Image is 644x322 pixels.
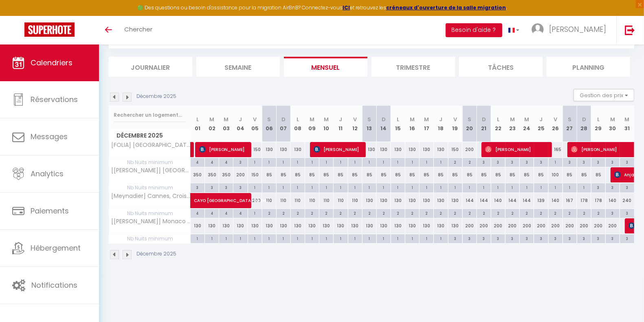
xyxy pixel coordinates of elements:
div: 150 [448,142,462,157]
th: 17 [420,106,434,142]
div: 130 [434,142,448,157]
a: ... [PERSON_NAME] [525,16,616,44]
div: 130 [434,193,448,208]
th: 02 [205,106,219,142]
div: 1 [363,183,376,191]
abbr: D [281,115,286,123]
div: 85 [506,167,520,182]
div: 4 [205,209,219,217]
th: 18 [434,106,448,142]
div: 1 [262,158,276,166]
div: 1 [191,234,204,242]
div: 130 [391,142,405,157]
div: 130 [191,218,205,233]
div: 130 [420,193,434,208]
div: 130 [219,218,233,233]
div: 130 [391,218,405,233]
div: 130 [276,142,290,157]
div: 1 [491,183,505,191]
th: 06 [262,106,276,142]
th: 01 [191,106,205,142]
div: 2 [477,209,491,217]
span: Nb Nuits minimum [109,209,190,218]
div: 100 [548,167,563,182]
div: 130 [405,193,420,208]
div: 130 [348,218,362,233]
div: 1 [391,158,405,166]
div: 1 [405,158,419,166]
div: 2 [520,209,534,217]
div: 85 [534,167,548,182]
div: 130 [376,142,391,157]
div: 165 [548,142,563,157]
th: 03 [219,106,233,142]
div: 130 [420,142,434,157]
div: 130 [290,218,305,233]
div: 3 [591,158,605,166]
th: 09 [305,106,319,142]
img: ... [532,23,544,36]
div: 3 [591,183,605,191]
div: 130 [262,218,276,233]
th: 05 [248,106,262,142]
span: CAYO [GEOGRAPHIC_DATA] SA Bezantakou Katerina [194,189,269,204]
abbr: M [625,115,630,123]
div: 130 [420,218,434,233]
span: Analytics [31,169,64,179]
div: 2 [277,209,290,217]
div: 2 [420,209,433,217]
div: 3 [205,183,219,191]
div: 1 [534,183,548,191]
abbr: M [410,115,415,123]
abbr: M [510,115,515,123]
div: 178 [591,193,605,208]
div: 1 [420,183,433,191]
button: Gestion des prix [574,89,634,101]
div: 1 [405,183,419,191]
abbr: J [339,115,342,123]
abbr: V [554,115,557,123]
div: 130 [376,193,391,208]
a: créneaux d'ouverture de la salle migration [386,4,506,11]
th: 24 [520,106,534,142]
span: [PERSON_NAME] [485,142,547,157]
abbr: J [239,115,242,123]
abbr: M [310,115,314,123]
div: 2 [305,209,319,217]
div: 4 [205,158,219,166]
span: Décembre 2025 [109,130,190,142]
div: 2 [363,209,376,217]
abbr: M [224,115,229,123]
div: 3 [606,183,620,191]
div: 1 [334,158,347,166]
div: 2 [262,209,276,217]
abbr: D [482,115,486,123]
div: 85 [348,167,362,182]
div: 130 [362,218,376,233]
abbr: L [297,115,299,123]
div: 2 [348,209,362,217]
div: 3 [191,183,204,191]
div: 2 [463,158,477,166]
li: Semaine [196,57,280,77]
div: 85 [391,167,405,182]
th: 22 [491,106,505,142]
li: Trimestre [371,57,455,77]
div: 130 [434,218,448,233]
abbr: S [367,115,371,123]
li: Journalier [109,57,192,77]
button: Besoin d'aide ? [446,23,502,37]
th: 19 [448,106,462,142]
div: 85 [319,167,334,182]
div: 200 [577,218,591,233]
div: 3 [491,158,505,166]
div: 4 [219,158,233,166]
abbr: V [253,115,257,123]
span: Notifications [31,280,77,290]
div: 1 [291,183,305,191]
div: 1 [219,234,233,242]
div: 130 [376,218,391,233]
abbr: S [267,115,271,123]
div: 1 [248,209,262,217]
